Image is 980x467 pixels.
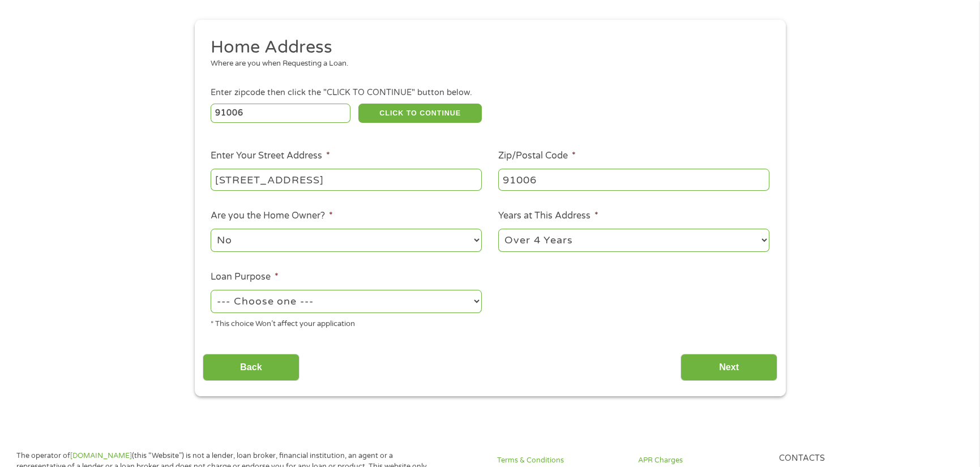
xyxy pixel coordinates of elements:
[211,210,333,222] label: Are you the Home Owner?
[211,150,330,162] label: Enter Your Street Address
[211,58,761,70] div: Where are you when Requesting a Loan.
[211,104,350,123] input: Enter Zipcode (e.g 01510)
[778,453,906,464] h4: Contacts
[211,36,761,59] h2: Home Address
[211,271,279,283] label: Loan Purpose
[203,354,299,382] input: Back
[681,354,777,382] input: Next
[211,169,482,190] input: 1 Main Street
[498,210,598,222] label: Years at This Address
[638,455,765,466] a: APR Charges
[211,315,482,330] div: * This choice Won’t affect your application
[70,451,132,460] a: [DOMAIN_NAME]
[211,87,769,99] div: Enter zipcode then click the "CLICK TO CONTINUE" button below.
[497,455,624,466] a: Terms & Conditions
[358,104,482,123] button: CLICK TO CONTINUE
[498,150,576,162] label: Zip/Postal Code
